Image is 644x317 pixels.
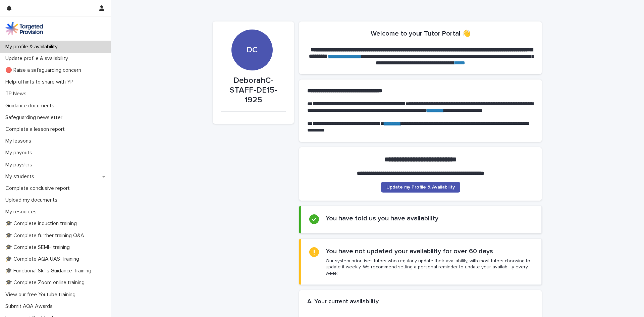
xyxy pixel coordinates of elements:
[221,76,286,105] p: DeborahC-STAFF-DE15-1925
[3,232,90,239] p: 🎓 Complete further training Q&A
[3,209,42,215] p: My resources
[3,114,68,121] p: Safeguarding newsletter
[3,67,87,73] p: 🔴 Raise a safeguarding concern
[3,244,75,251] p: 🎓 Complete SEMH training
[3,150,38,156] p: My payouts
[386,185,455,190] span: Update my Profile & Availability
[371,30,471,38] h2: Welcome to your Tutor Portal 👋
[307,298,379,306] h2: A. Your current availability
[3,44,63,50] p: My profile & availability
[381,182,460,193] a: Update my Profile & Availability
[3,268,97,274] p: 🎓 Functional Skills Guidance Training
[3,173,40,180] p: My students
[3,126,70,133] p: Complete a lesson report
[3,197,63,203] p: Upload my documents
[326,247,493,255] h2: You have not updated your availability for over 60 days
[3,279,90,286] p: 🎓 Complete Zoom online training
[3,162,38,168] p: My payslips
[3,303,58,310] p: Submit AQA Awards
[3,220,82,227] p: 🎓 Complete induction training
[5,22,43,35] img: M5nRWzHhSzIhMunXDL62
[3,256,85,262] p: 🎓 Complete AQA UAS Training
[326,214,438,222] h2: You have told us you have availability
[326,258,533,276] p: Our system prioritises tutors who regularly update their availability, with most tutors choosing ...
[3,55,73,62] p: Update profile & availability
[231,4,272,55] div: DC
[3,103,60,109] p: Guidance documents
[3,292,81,298] p: View our free Youtube training
[3,185,75,192] p: Complete conclusive report
[3,79,79,85] p: Helpful hints to share with YP
[3,138,37,144] p: My lessons
[3,91,32,97] p: TP News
